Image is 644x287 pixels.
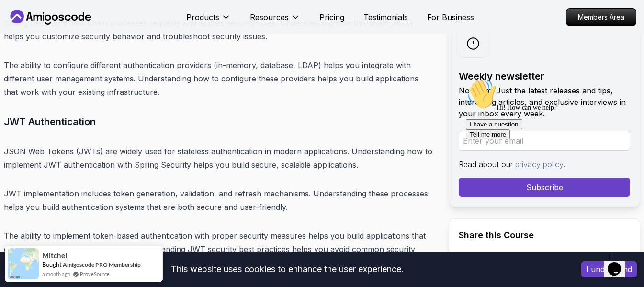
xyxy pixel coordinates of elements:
div: This website uses cookies to enhance the user experience. [7,259,567,280]
p: Read about our . [459,159,630,170]
a: ProveSource [80,270,110,278]
div: 👋Hi! How can we help?I have a questionTell me more [4,4,176,64]
span: Mitchel [42,252,67,260]
button: Products [186,11,231,31]
img: provesource social proof notification image [8,248,39,279]
p: The ability to implement token-based authentication with proper security measures helps you build... [4,229,433,269]
button: Tell me more [4,54,48,64]
p: Products [186,11,219,23]
button: Accept cookies [581,261,637,277]
a: Pricing [319,11,344,23]
p: No spam. Just the latest releases and tips, interesting articles, and exclusive interviews in you... [459,85,630,119]
h2: Weekly newsletter [459,69,630,83]
button: I have a question [4,44,60,54]
p: The ability to configure different authentication providers (in-memory, database, LDAP) helps you... [4,58,433,99]
button: Subscribe [459,178,630,197]
p: JWT implementation includes token generation, validation, and refresh mechanisms. Understanding t... [4,187,433,214]
a: Testimonials [363,11,408,23]
p: JSON Web Tokens (JWTs) are widely used for stateless authentication in modern applications. Under... [4,145,433,172]
h2: Share this Course [459,229,630,242]
span: Hi! How can we help? [4,29,95,36]
span: a month ago [42,270,70,278]
iframe: chat widget [462,75,634,244]
a: Members Area [566,8,636,26]
img: :wave: [4,4,34,34]
iframe: chat widget [604,249,634,277]
h3: JWT Authentication [4,114,433,129]
a: For Business [427,11,474,23]
span: Bought [42,261,62,268]
input: Enter your email [459,131,630,151]
button: Resources [250,11,300,31]
a: Amigoscode PRO Membership [63,261,141,268]
p: Resources [250,11,289,23]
